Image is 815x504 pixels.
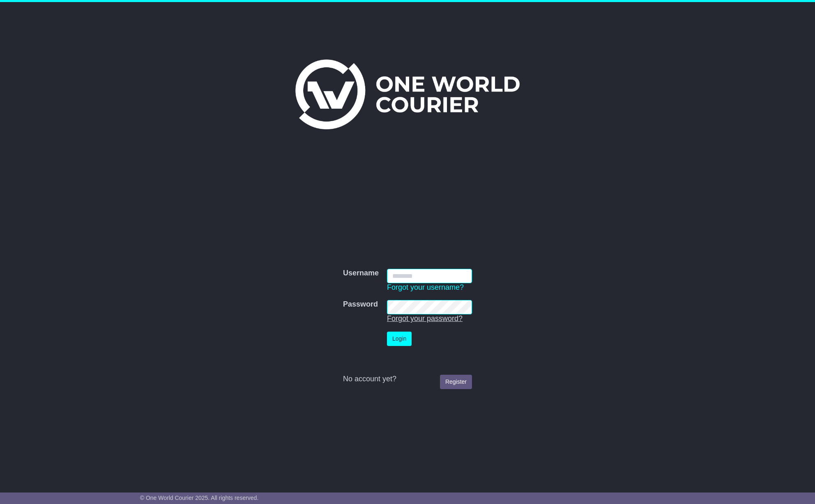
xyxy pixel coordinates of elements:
a: Forgot your password? [387,314,463,323]
label: Password [343,300,378,309]
a: Register [440,375,472,389]
label: Username [343,269,379,278]
img: One World [295,60,520,129]
button: Login [387,332,412,346]
a: Forgot your username? [387,283,464,291]
div: No account yet? [343,375,472,384]
span: © One World Courier 2025. All rights reserved. [140,495,259,501]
